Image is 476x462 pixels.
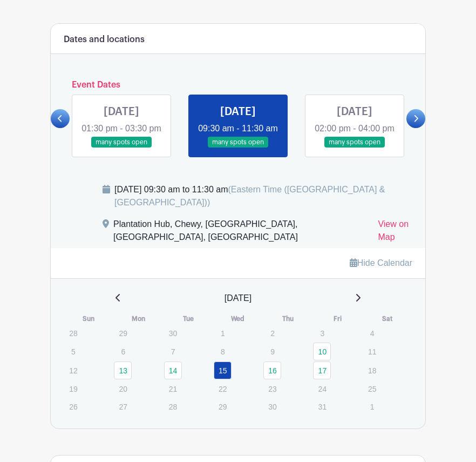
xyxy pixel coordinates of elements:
[64,325,82,342] p: 28
[164,325,182,342] p: 30
[363,380,381,397] p: 25
[164,313,213,324] th: Tue
[363,313,412,324] th: Sat
[263,313,312,324] th: Thu
[378,218,412,248] a: View on Map
[263,325,281,342] p: 2
[225,292,251,305] span: [DATE]
[114,361,132,379] a: 13
[214,343,232,360] p: 8
[263,398,281,415] p: 30
[70,80,406,90] h6: Event Dates
[313,343,331,360] a: 10
[114,325,132,342] p: 29
[64,362,82,379] p: 12
[64,343,82,360] p: 5
[263,343,281,360] p: 9
[64,398,82,415] p: 26
[363,398,381,415] p: 1
[114,185,385,207] span: (Eastern Time ([GEOGRAPHIC_DATA] & [GEOGRAPHIC_DATA]))
[64,313,113,324] th: Sun
[214,380,232,397] p: 22
[363,362,381,379] p: 18
[164,361,182,379] a: 14
[350,258,412,267] a: Hide Calendar
[313,398,331,415] p: 31
[313,380,331,397] p: 24
[164,380,182,397] p: 21
[363,325,381,342] p: 4
[213,313,263,324] th: Wed
[263,361,281,379] a: 16
[313,325,331,342] p: 3
[313,361,331,379] a: 17
[312,313,362,324] th: Fri
[113,218,369,248] div: Plantation Hub, Chewy, [GEOGRAPHIC_DATA], [GEOGRAPHIC_DATA], [GEOGRAPHIC_DATA]
[64,380,82,397] p: 19
[114,343,132,360] p: 6
[114,380,132,397] p: 20
[214,325,232,342] p: 1
[263,380,281,397] p: 23
[113,313,163,324] th: Mon
[164,398,182,415] p: 28
[64,35,145,45] h6: Dates and locations
[363,343,381,360] p: 11
[214,361,232,379] a: 15
[114,183,412,209] div: [DATE] 09:30 am to 11:30 am
[164,343,182,360] p: 7
[114,398,132,415] p: 27
[214,398,232,415] p: 29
